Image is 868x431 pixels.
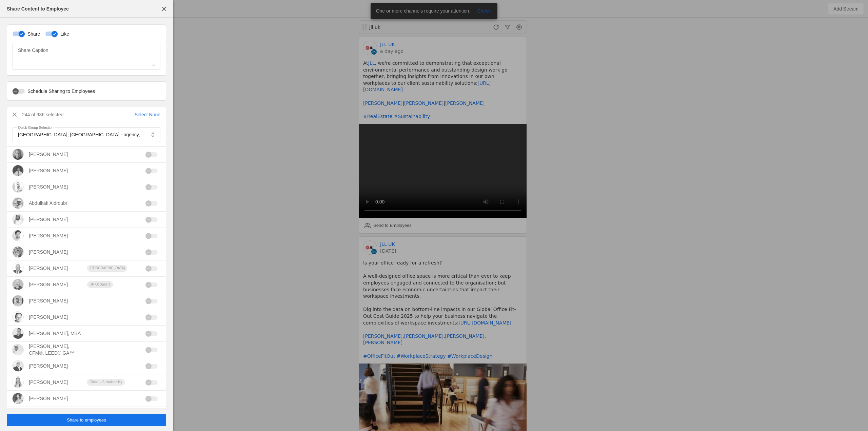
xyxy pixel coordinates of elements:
mat-label: Share Caption [18,46,48,54]
div: 244 of 936 selected [22,111,63,118]
img: cache [13,165,23,176]
img: cache [13,377,23,388]
img: cache [13,247,23,257]
div: Global - Sustainability [87,379,125,386]
div: [GEOGRAPHIC_DATA] [87,265,127,272]
div: [PERSON_NAME] [29,297,68,304]
img: cache [13,279,23,290]
div: UK Occupiers [87,281,113,288]
div: [PERSON_NAME] [29,363,68,369]
label: Like [58,31,69,37]
div: [PERSON_NAME] [29,167,68,174]
div: [PERSON_NAME] [29,232,68,239]
div: [PERSON_NAME] [29,151,68,158]
label: Schedule Sharing to Employees [25,88,95,95]
button: Share to employees [7,414,166,426]
div: Select None [135,111,160,118]
div: [PERSON_NAME] [29,183,68,190]
div: [PERSON_NAME] [29,281,68,288]
img: cache [13,344,23,355]
img: cache [13,263,23,274]
img: cache [13,230,23,241]
img: cache [13,295,23,306]
div: [PERSON_NAME] [29,395,68,402]
img: cache [13,393,23,404]
img: cache [13,198,23,209]
div: [PERSON_NAME] [29,249,68,255]
img: cache [13,181,23,192]
img: cache [13,214,23,225]
div: [PERSON_NAME] [29,379,68,386]
div: [PERSON_NAME] [29,216,68,223]
div: [PERSON_NAME] [29,314,68,320]
div: Share Content to Employee [7,5,69,12]
div: [PERSON_NAME], CFM®, LEED® GA™ [29,343,82,356]
img: cache [13,360,23,371]
img: cache [13,149,23,160]
div: Abdulkafi Aldroubi [29,200,67,207]
div: [PERSON_NAME], MBA [29,330,81,337]
img: cache [13,328,23,339]
label: Share [25,31,40,37]
div: [PERSON_NAME] [29,265,68,272]
span: [GEOGRAPHIC_DATA], [GEOGRAPHIC_DATA] - agency, uk investors, [GEOGRAPHIC_DATA] sustainability, [G... [18,132,320,137]
mat-label: Quick Group Selection [18,124,54,131]
span: Share to employees [67,417,106,424]
img: cache [13,312,23,322]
